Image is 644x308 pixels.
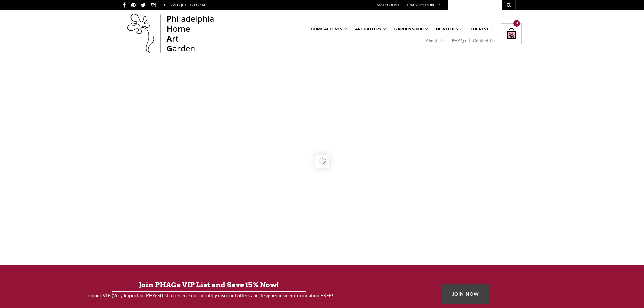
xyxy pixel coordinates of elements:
[447,38,470,44] a: PHAQs
[407,3,440,7] a: Track Your Order
[15,279,403,291] h3: Join PHAGs VIP List and Save 15% Now!
[15,292,403,299] h4: Join our VIP (Very Important PHAG) list to receive our monthly discount offers and designer insid...
[352,23,387,35] a: Art Gallery
[470,38,495,44] a: Contact Us
[307,23,348,35] a: Home Accents
[421,38,447,44] a: About Us
[391,23,429,35] a: Garden Shop
[377,3,399,7] a: My Account
[442,284,490,304] a: JOIN NOW
[467,23,494,35] a: The Rest
[433,23,463,35] a: Novelties
[513,20,520,27] div: 0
